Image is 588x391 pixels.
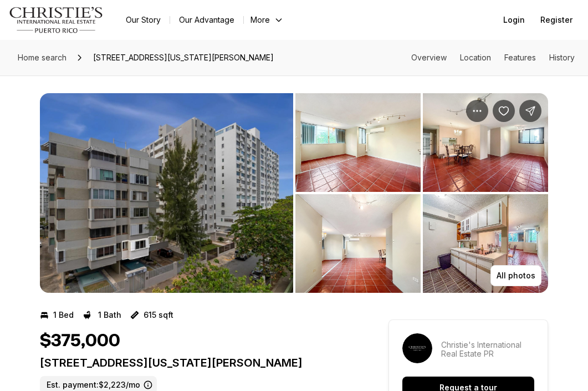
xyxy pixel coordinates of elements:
a: Skip to: Features [504,53,536,62]
a: Skip to: Overview [411,53,447,62]
button: View image gallery [295,194,421,293]
li: 1 of 5 [40,93,293,293]
img: logo [9,7,104,33]
h1: $375,000 [40,331,120,352]
a: Skip to: History [549,53,575,62]
p: 1 Bath [98,311,121,319]
button: View image gallery [423,93,548,192]
span: Login [503,16,525,24]
button: Share Property: 28 WASHINGTON ST #1A [519,100,541,122]
nav: Page section menu [411,53,575,62]
a: Our Advantage [170,12,243,28]
div: Listing Photos [40,93,548,293]
p: Christie's International Real Estate PR [441,341,534,358]
li: 2 of 5 [295,93,549,293]
p: All photos [497,271,535,280]
button: View image gallery [423,194,548,293]
p: 1 Bed [53,311,74,319]
a: Home search [13,49,71,67]
button: View image gallery [295,93,421,192]
button: Login [497,9,531,31]
p: 615 sqft [144,311,173,319]
p: [STREET_ADDRESS][US_STATE][PERSON_NAME] [40,356,349,369]
span: Register [540,16,572,24]
button: View image gallery [40,93,293,293]
button: More [244,12,290,28]
span: Home search [18,53,67,62]
button: Save Property: 28 WASHINGTON ST #1A [493,100,515,122]
button: All photos [490,265,541,286]
a: Skip to: Location [460,53,491,62]
button: Register [534,9,579,31]
a: Our Story [117,12,170,28]
button: Property options [466,100,488,122]
span: [STREET_ADDRESS][US_STATE][PERSON_NAME] [89,49,278,67]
